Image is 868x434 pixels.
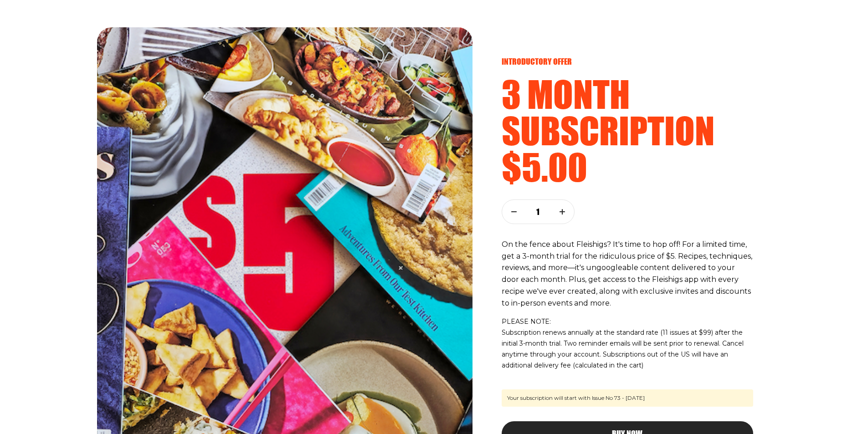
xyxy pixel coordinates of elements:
span: Your subscription will start with Issue No 73 - [DATE] [502,389,753,407]
p: On the fence about Fleishigs? It's time to hop off! For a limited time, get a 3-month trial for t... [502,239,753,310]
p: PLEASE NOTE: Subscription renews annually at the standard rate (11 issues at $99) after the initi... [502,317,753,371]
p: introductory offer [502,56,753,66]
p: 1 [532,207,544,217]
h2: $5.00 [502,148,753,185]
h2: 3 month subscription [502,76,753,148]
